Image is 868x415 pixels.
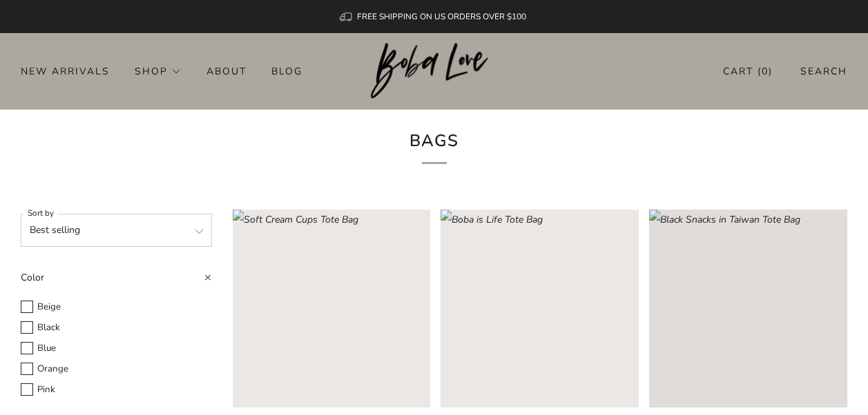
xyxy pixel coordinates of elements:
span: Color [21,271,44,284]
label: Black [21,320,212,336]
a: About [206,60,247,82]
label: Orange [21,361,212,377]
label: Blue [21,341,212,356]
label: Beige [21,299,212,315]
a: Search [800,60,847,83]
h1: Bags [244,126,625,164]
img: Boba Love [371,43,497,99]
a: Shop [135,60,182,82]
a: Black Snacks in Taiwan Tote Bag Loading image: Black Snacks in Taiwan Tote Bag [649,210,847,407]
label: Pink [21,382,212,398]
a: Soft Cream Cups Tote Bag Loading image: Soft Cream Cups Tote Bag [233,210,431,407]
image-skeleton: Loading image: Black Snacks in Taiwan Tote Bag [649,210,847,407]
summary: Color [21,267,212,296]
a: Cart [723,60,773,83]
a: Boba is Life Tote Bag Loading image: Boba is Life Tote Bag [441,210,639,407]
items-count: 0 [762,65,769,78]
span: FREE SHIPPING ON US ORDERS OVER $100 [357,11,526,22]
a: Boba Love [371,43,497,100]
a: Blog [271,60,302,82]
a: New Arrivals [21,60,110,82]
